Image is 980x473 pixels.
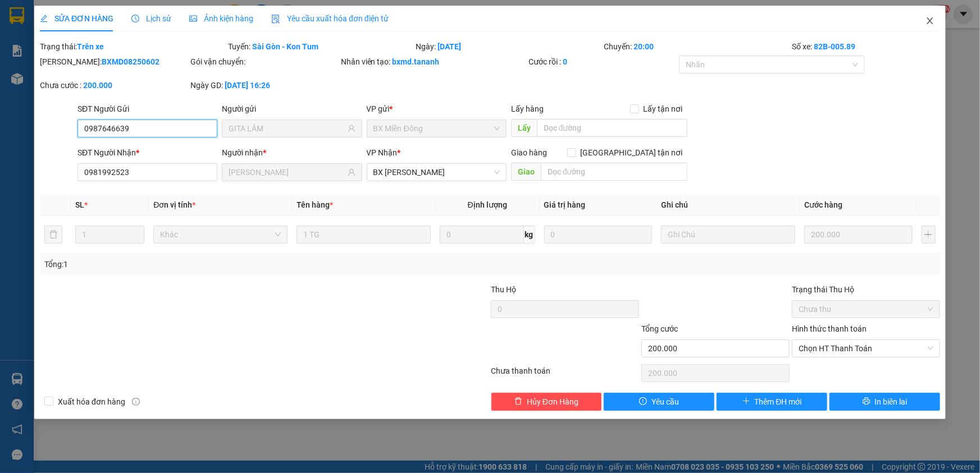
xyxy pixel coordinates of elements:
[297,226,431,244] input: VD: Bàn, Ghế
[541,163,687,181] input: Dọc đường
[524,226,535,244] span: kg
[875,396,908,408] span: In biên lai
[373,164,500,181] span: BX Phạm Văn Đồng
[544,200,586,209] span: Giá trị hàng
[576,146,687,159] span: [GEOGRAPHIC_DATA] tận nơi
[373,120,500,137] span: BX Miền Đông
[40,79,188,91] div: Chưa cước :
[44,258,379,270] div: Tổng: 1
[222,146,362,159] div: Người nhận
[792,324,867,333] label: Hình thức thanh toán
[271,14,389,23] span: Yêu cầu xuất hóa đơn điện tử
[40,14,113,23] span: SỬA ĐƠN HÀNG
[438,42,462,51] b: [DATE]
[227,40,415,53] div: Tuyến:
[271,15,280,24] img: icon
[814,42,855,51] b: 82B-005.89
[804,200,842,209] span: Cước hàng
[604,393,714,411] button: exclamation-circleYêu cầu
[742,397,750,406] span: plus
[563,57,567,66] b: 0
[603,40,791,53] div: Chuyến:
[131,15,139,22] span: clock-circle
[491,393,602,411] button: deleteHủy Đơn Hàng
[804,226,913,244] input: 0
[490,365,641,384] div: Chưa thanh toán
[229,122,345,135] input: Tên người gửi
[131,14,171,23] span: Lịch sử
[222,103,362,115] div: Người gửi
[755,396,802,408] span: Thêm ĐH mới
[367,103,507,115] div: VP gửi
[651,396,679,408] span: Yêu cầu
[393,57,440,66] b: bxmd.tananh
[53,396,130,408] span: Xuất hóa đơn hàng
[544,226,653,244] input: 0
[657,194,800,216] th: Ghi chú
[922,226,936,244] button: plus
[511,104,544,113] span: Lấy hàng
[829,393,940,411] button: printerIn biên lai
[511,163,541,181] span: Giao
[511,119,537,137] span: Lấy
[792,283,940,296] div: Trạng thái Thu Hộ
[863,397,870,406] span: printer
[83,81,112,90] b: 200.000
[527,396,578,408] span: Hủy Đơn Hàng
[511,148,547,157] span: Giao hàng
[44,226,62,244] button: delete
[40,15,48,22] span: edit
[491,285,516,294] span: Thu Hộ
[78,146,217,159] div: SĐT Người Nhận
[661,226,795,244] input: Ghi Chú
[190,56,339,68] div: Gói vận chuyển:
[415,40,603,53] div: Ngày:
[926,16,935,25] span: close
[341,56,527,68] div: Nhân viên tạo:
[639,397,647,406] span: exclamation-circle
[799,340,933,357] span: Chọn HT Thanh Toán
[914,6,946,37] button: Close
[40,56,188,68] div: [PERSON_NAME]:
[153,200,195,209] span: Đơn vị tính
[77,42,104,51] b: Trên xe
[514,397,522,406] span: delete
[367,148,398,157] span: VP Nhận
[102,57,159,66] b: BXMD08250602
[229,166,345,178] input: Tên người nhận
[348,125,355,132] span: user
[641,324,678,333] span: Tổng cước
[528,56,677,68] div: Cước rồi :
[75,200,84,209] span: SL
[160,226,281,243] span: Khác
[189,15,197,22] span: picture
[78,103,217,115] div: SĐT Người Gửi
[39,40,227,53] div: Trạng thái:
[717,393,827,411] button: plusThêm ĐH mới
[468,200,507,209] span: Định lượng
[252,42,318,51] b: Sài Gòn - Kon Tum
[297,200,333,209] span: Tên hàng
[189,14,253,23] span: Ảnh kiện hàng
[639,103,687,115] span: Lấy tận nơi
[190,79,339,91] div: Ngày GD:
[537,119,687,137] input: Dọc đường
[799,301,933,318] span: Chưa thu
[633,42,654,51] b: 20:00
[791,40,941,53] div: Số xe:
[132,398,140,406] span: info-circle
[348,168,355,176] span: user
[225,81,270,90] b: [DATE] 16:26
